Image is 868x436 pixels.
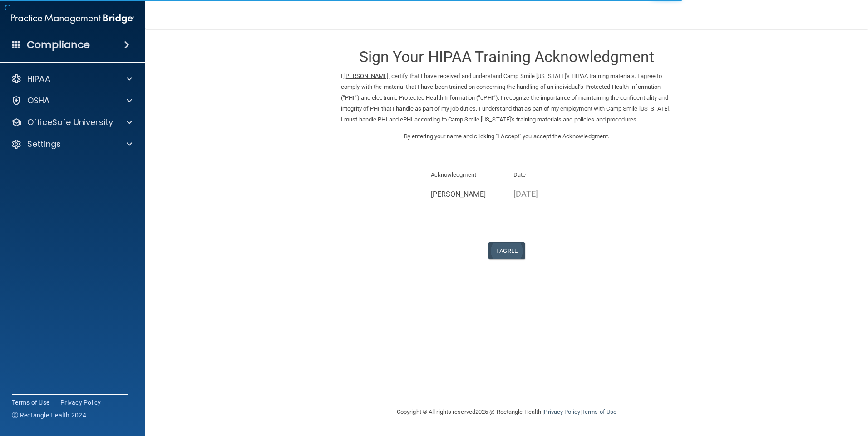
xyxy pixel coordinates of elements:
[11,95,132,106] a: OSHA
[12,411,86,420] span: Ⓒ Rectangle Health 2024
[544,408,580,415] a: Privacy Policy
[582,408,616,415] a: Terms of Use
[341,48,672,65] h3: Sign Your HIPAA Training Acknowledgment
[27,139,61,150] p: Settings
[12,398,49,407] a: Terms of Use
[11,10,134,28] img: PMB logo
[11,117,132,128] a: OfficeSafe University
[27,117,113,128] p: OfficeSafe University
[27,39,90,51] h4: Compliance
[27,73,50,84] p: HIPAA
[431,186,500,203] input: Full Name
[431,170,500,180] p: Acknowledgment
[513,170,583,180] p: Date
[341,397,672,426] div: Copyright © All rights reserved 2025 @ Rectangle Health | |
[344,73,388,79] ins: [PERSON_NAME]
[11,73,132,84] a: HIPAA
[27,95,50,106] p: OSHA
[488,242,525,259] button: I Agree
[341,71,672,125] p: I, , certify that I have received and understand Camp Smile [US_STATE]'s HIPAA training materials...
[11,139,132,150] a: Settings
[60,398,101,407] a: Privacy Policy
[341,131,672,142] p: By entering your name and clicking "I Accept" you accept the Acknowledgment.
[513,186,583,201] p: [DATE]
